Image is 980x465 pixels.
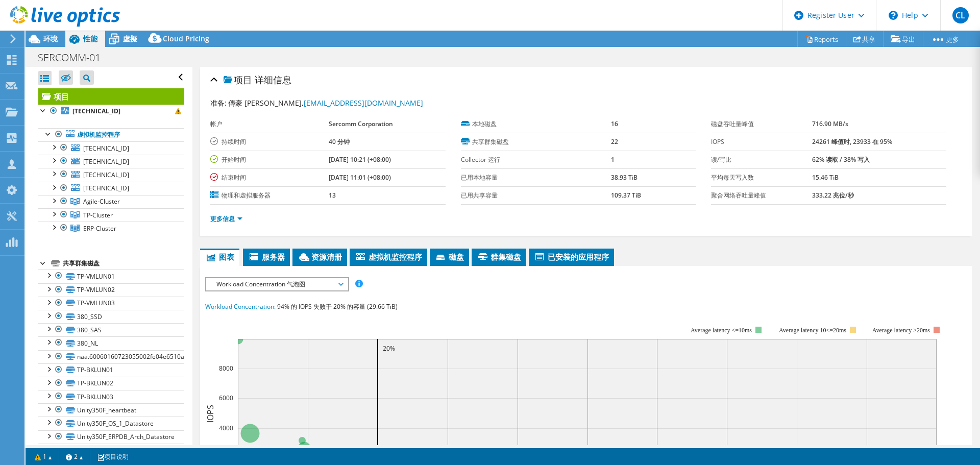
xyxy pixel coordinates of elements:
label: IOPS [711,137,812,147]
b: 1 [611,155,615,164]
a: 导出 [883,31,923,47]
span: 94% 的 IOPS 失败于 20% 的容量 (29.66 TiB) [277,302,398,311]
b: 22 [611,137,618,146]
b: 24261 峰值时, 23933 在 95% [812,137,892,146]
label: 平均每天写入数 [711,173,812,183]
a: TP-BKLUN02 [38,377,184,390]
span: [TECHNICAL_ID] [83,184,129,192]
a: Reports [797,31,846,47]
a: 380_NL [38,336,184,350]
a: Agile-Cluster [38,195,184,208]
span: 服务器 [248,252,285,262]
b: Sercomm Corporation [329,119,393,128]
b: [DATE] 10:21 (+08:00) [329,155,391,164]
b: [TECHNICAL_ID] [72,107,120,115]
a: ERP-Cluster [38,222,184,235]
text: 20% [383,344,395,353]
b: 62% 读取 / 38% 写入 [812,155,870,164]
b: 38.93 TiB [611,173,638,182]
a: 项目 [38,88,184,105]
span: 虚拟机监控程序 [355,252,422,262]
span: [TECHNICAL_ID] [83,144,129,153]
span: Agile-Cluster [83,197,120,206]
a: Unity350F_heartbeat [38,403,184,417]
span: Workload Concentration: [205,302,276,311]
a: 2 [59,450,90,463]
span: 磁盘 [435,252,464,262]
span: Cloud Pricing [163,34,209,43]
span: 环境 [43,34,58,43]
tspan: Average latency <=10ms [691,327,752,334]
text: Average latency >20ms [872,327,930,334]
a: TP-BKLUN01 [38,363,184,377]
text: IOPS [205,405,216,423]
span: 详细信息 [255,74,291,86]
a: 1 [28,450,59,463]
a: TP-BKLUN03 [38,390,184,403]
a: 更多 [923,31,967,47]
text: 6000 [219,394,233,402]
a: [TECHNICAL_ID] [38,105,184,118]
span: TP-Cluster [83,211,113,219]
label: 物理和虚拟服务器 [210,190,329,201]
a: TP-Cluster [38,208,184,222]
a: [TECHNICAL_ID] [38,168,184,181]
a: 共享 [846,31,884,47]
h1: SERCOMM-01 [33,52,116,63]
a: TP-VMLUN01 [38,270,184,283]
a: 虚拟机监控程序 [38,128,184,141]
b: 109.37 TiB [611,191,641,200]
span: 项目 [224,75,252,85]
span: [TECHNICAL_ID] [83,157,129,166]
label: 读/写比 [711,155,812,165]
a: 项目说明 [90,450,136,463]
a: naa.6006016019204d005150ea600d6a39fa [38,444,184,457]
span: 性能 [83,34,97,43]
label: 帐户 [210,119,329,129]
label: 准备: [210,98,227,108]
label: 持续时间 [210,137,329,147]
span: CL [952,7,969,23]
span: 群集磁盘 [477,252,521,262]
a: naa.60060160723055002fe04e6510a1d5ad [38,350,184,363]
span: [TECHNICAL_ID] [83,170,129,179]
span: 图表 [205,252,234,262]
label: 已用共享容量 [461,190,611,201]
span: 傳豪 [PERSON_NAME], [228,98,423,108]
b: 40 分钟 [329,137,350,146]
span: 虛擬 [123,34,137,43]
span: 资源清册 [298,252,342,262]
span: ERP-Cluster [83,224,116,233]
a: 更多信息 [210,214,242,223]
a: Unity350F_OS_1_Datastore [38,417,184,430]
label: 聚合网络吞吐量峰值 [711,190,812,201]
label: 本地磁盘 [461,119,611,129]
span: 已安装的应用程序 [534,252,609,262]
a: [TECHNICAL_ID] [38,182,184,195]
b: 333.22 兆位/秒 [812,191,854,200]
text: 4000 [219,424,233,432]
a: [TECHNICAL_ID] [38,141,184,155]
b: [DATE] 11:01 (+08:00) [329,173,391,182]
a: [TECHNICAL_ID] [38,155,184,168]
span: Workload Concentration 气泡图 [211,278,342,290]
label: 共享群集磁盘 [461,137,611,147]
b: 13 [329,191,336,200]
b: 15.46 TiB [812,173,839,182]
label: Collector 运行 [461,155,611,165]
label: 结束时间 [210,173,329,183]
a: 380_SSD [38,310,184,323]
text: 8000 [219,364,233,373]
tspan: Average latency 10<=20ms [779,327,846,334]
a: Unity350F_ERPDB_Arch_Datastore [38,430,184,444]
label: 开始时间 [210,155,329,165]
a: [EMAIL_ADDRESS][DOMAIN_NAME] [304,98,423,108]
div: 共享群集磁盘 [63,257,184,270]
label: 磁盘吞吐量峰值 [711,119,812,129]
a: TP-VMLUN02 [38,283,184,297]
svg: \n [889,11,898,20]
b: 16 [611,119,618,128]
b: 716.90 MB/s [812,119,848,128]
label: 已用本地容量 [461,173,611,183]
a: TP-VMLUN03 [38,297,184,310]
